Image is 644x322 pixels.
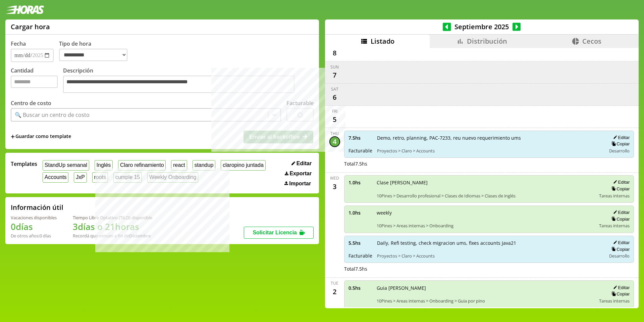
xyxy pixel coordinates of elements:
[11,215,57,221] div: Vacaciones disponibles
[147,172,198,183] button: Weekly Onboarding
[63,67,314,95] label: Descripción
[609,141,630,147] button: Copiar
[15,111,90,119] div: 🔍 Buscar un centro de costo
[371,37,394,46] span: Listado
[11,160,37,168] span: Templates
[330,64,339,70] div: Sun
[283,170,314,177] button: Exportar
[609,148,630,154] span: Desarrollo
[73,221,152,233] h1: 3 días o 21 horas
[11,22,50,31] h1: Cargar hora
[377,210,595,216] span: weekly
[329,48,340,58] div: 8
[63,76,294,93] textarea: Descripción
[332,108,337,114] div: Fri
[289,171,312,177] span: Exportar
[331,280,338,286] div: Tue
[95,160,113,171] button: Inglés
[599,223,630,229] span: Tareas internas
[325,48,639,307] div: scrollable content
[611,285,630,290] button: Editar
[329,114,340,125] div: 5
[467,37,507,46] span: Distribución
[11,233,57,239] div: De otros años: 0 días
[344,160,634,167] div: Total 7.5 hs
[609,246,630,252] button: Copiar
[348,147,372,154] span: Facturable
[348,285,372,291] span: 0.5 hs
[330,131,339,136] div: Thu
[348,210,372,216] span: 1.0 hs
[330,175,339,181] div: Wed
[59,49,127,61] select: Tipo de hora
[611,135,630,140] button: Editar
[11,67,63,95] label: Cantidad
[348,179,372,186] span: 1.0 hs
[118,160,166,171] button: Claro refinamiento
[11,133,71,140] span: +Guardar como template
[244,227,314,239] button: Solicitar Licencia
[609,186,630,192] button: Copiar
[11,133,15,140] span: +
[11,99,51,107] label: Centro de costo
[289,160,314,167] button: Editar
[582,37,601,46] span: Cecos
[377,223,595,229] span: 10Pines > Areas internas > Onboarding
[344,266,634,272] div: Total 7.5 hs
[377,298,595,304] span: 10Pines > Areas internas > Onboarding > Guia por pino
[221,160,265,171] button: claropino juntada
[59,40,133,62] label: Tipo de hora
[599,193,630,199] span: Tareas internas
[609,216,630,222] button: Copiar
[129,233,151,239] b: Diciembre
[253,230,297,235] span: Solicitar Licencia
[611,210,630,215] button: Editar
[348,252,372,259] span: Facturable
[329,92,340,103] div: 6
[377,240,602,246] span: Daily, Refi testing, check migracion ums, fixes accounts Java21
[171,160,187,171] button: react
[451,22,513,31] span: Septiembre 2025
[11,203,63,212] h2: Información útil
[348,135,372,141] span: 7.5 hs
[113,172,142,183] button: cumple 15
[329,136,340,147] div: 4
[377,135,602,141] span: Demo, retro, planning, PAC-7233, reu nuevo requerimiento ums
[329,181,340,192] div: 3
[611,179,630,185] button: Editar
[329,286,340,297] div: 2
[377,193,595,199] span: 10Pines > Desarrollo profesional > Clases de Idiomas > Clases de inglés
[43,172,68,183] button: Accounts
[297,160,312,167] span: Editar
[5,5,44,14] img: logotipo
[331,86,338,92] div: Sat
[193,160,216,171] button: standup
[611,240,630,245] button: Editar
[609,253,630,259] span: Desarrollo
[599,298,630,304] span: Tareas internas
[377,253,602,259] span: Proyectos > Claro > Accounts
[329,70,340,81] div: 7
[11,76,58,88] input: Cantidad
[73,233,152,239] div: Recordá que vencen a fin de
[73,215,152,221] div: Tiempo Libre Optativo (TiLO) disponible
[11,221,57,233] h1: 0 días
[92,172,108,183] button: roots
[609,291,630,297] button: Copiar
[11,40,26,47] label: Fecha
[377,148,602,154] span: Proyectos > Claro > Accounts
[74,172,87,183] button: JxP
[286,99,314,107] label: Facturable
[377,285,595,291] span: Guia [PERSON_NAME]
[377,179,595,186] span: Clase [PERSON_NAME]
[348,240,372,246] span: 5.5 hs
[289,181,311,187] span: Importar
[43,160,89,171] button: StandUp semanal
